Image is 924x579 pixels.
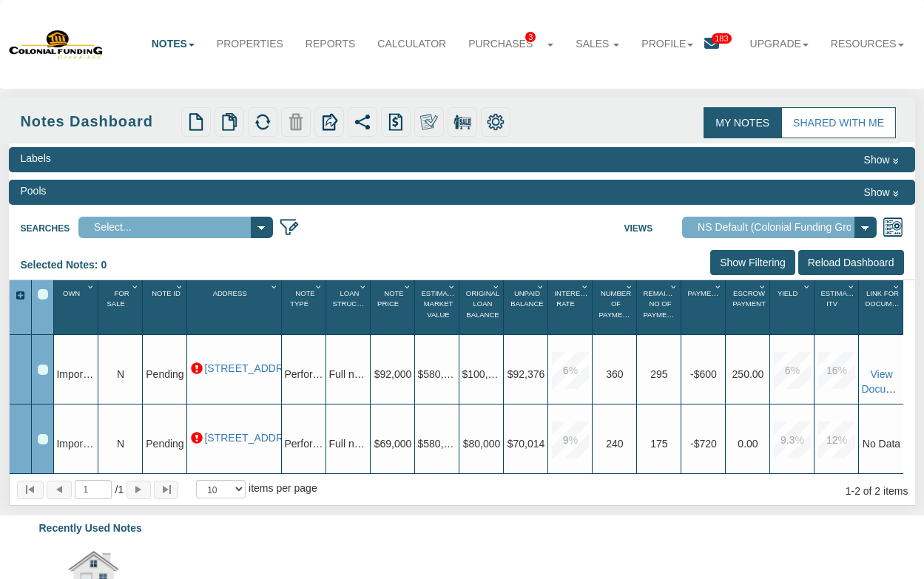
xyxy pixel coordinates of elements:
div: Sort None [639,285,681,329]
div: Pools [20,183,46,198]
span: 360 [606,368,623,380]
div: Column Menu [712,280,725,293]
div: Column Menu [757,280,769,293]
div: Column Menu [402,280,414,293]
span: Note Price [377,289,404,308]
div: Note Id Sort None [145,285,186,329]
span: Estimated Itv [820,289,860,308]
span: Yield [778,289,797,297]
div: Sort None [728,285,769,329]
img: trash-disabled.png [287,113,305,131]
div: Escrow Payment Sort None [728,285,769,329]
div: Column Menu [579,280,592,293]
span: Note Id [152,289,181,297]
button: Press to open the note menu [281,362,292,377]
span: Performing [284,368,334,380]
span: No Data [863,438,900,450]
img: export.svg [320,113,338,131]
span: 175 [650,438,667,450]
span: 3 [525,32,536,42]
span: $580,000 [417,438,460,450]
button: Page back [47,481,72,499]
span: Number Of Payments [598,289,636,319]
div: Sort None [595,285,636,329]
div: Estimated Market Value Sort None [417,285,459,329]
input: Show Filtering [710,250,795,275]
div: Sort None [189,285,281,329]
input: Selected page [75,480,112,499]
button: Page to last [154,481,178,499]
div: Sort None [328,285,370,329]
div: Column Menu [174,280,186,293]
div: Sort None [145,285,186,329]
div: For Sale Sort None [101,285,142,329]
label: Views [624,217,682,235]
span: $92,000 [374,368,412,380]
button: Page to first [17,481,44,499]
img: 579666 [9,29,104,61]
div: 6.0 [552,352,589,389]
div: 6.0 [774,352,811,389]
span: 0.00 [738,438,758,450]
div: Column Menu [668,280,681,293]
div: Number Of Payments Sort None [595,285,636,329]
a: Upgrade [739,27,820,60]
span: Imported [56,368,97,380]
div: Sort None [684,285,725,329]
span: Payment(P&I) [687,289,736,297]
a: Notes [141,27,206,60]
a: Sales [564,27,630,60]
span: Unpaid Balance [510,289,543,308]
div: 9.0 [552,421,589,458]
a: View Documents [861,368,914,395]
button: Show [859,183,904,201]
span: Own [63,289,80,297]
span: Pending [146,368,183,380]
a: Properties [206,27,294,60]
div: Column Menu [490,280,503,293]
div: Select All [38,289,48,299]
span: Imported [56,438,97,450]
div: Note Price Sort None [373,285,414,329]
span: Pending [146,438,183,450]
div: Loan Structure Sort None [328,285,370,329]
button: Show [859,151,904,169]
button: Press to open the note menu [281,432,292,447]
label: Searches [20,217,78,235]
div: Column Menu [535,280,547,293]
div: Column Menu [891,280,903,293]
img: history.png [387,113,405,131]
span: $69,000 [374,438,412,450]
a: Reports [294,27,366,60]
img: copy.png [220,113,238,131]
img: make_own.png [420,113,438,131]
div: Sort None [506,285,547,329]
div: Column Menu [624,280,636,293]
div: Notes Dashboard [20,111,177,132]
div: Sort None [550,285,592,329]
span: $100,000 [462,368,505,380]
div: Row 1, Row Selection Checkbox [38,365,48,375]
div: Recently Used Notes [9,513,914,543]
div: Sort None [861,285,903,329]
div: Sort None [417,285,459,329]
span: $70,014 [507,438,545,450]
img: edit_filter_icon.png [279,217,300,237]
div: Sort None [56,285,98,329]
a: Resources [820,27,915,60]
div: Sort None [772,285,814,329]
a: Calculator [366,27,457,60]
span: 250.00 [732,368,764,380]
img: for_sale.png [453,113,471,131]
div: Column Menu [313,280,326,293]
a: 0001 B Lafayette Ave, Baltimore, MD, 21202 [204,432,277,444]
div: Column Menu [85,280,98,293]
div: Address Sort None [189,285,281,329]
abbr: through [851,485,854,497]
span: $80,000 [463,438,501,450]
span: N [117,438,124,450]
img: views.png [883,217,903,237]
div: 16.0 [818,352,855,389]
div: Selected Notes: 0 [20,250,118,280]
span: Original Loan Balance [466,289,499,319]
